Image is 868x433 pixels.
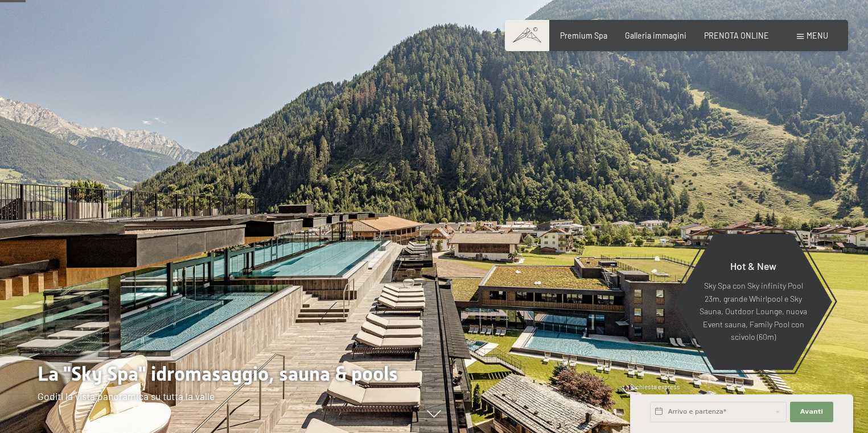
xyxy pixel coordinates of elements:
[560,31,607,40] a: Premium Spa
[800,407,823,417] span: Avanti
[790,402,833,422] button: Avanti
[807,31,828,40] span: Menu
[730,260,776,272] span: Hot & New
[674,233,833,370] a: Hot & New Sky Spa con Sky infinity Pool 23m, grande Whirlpool e Sky Sauna, Outdoor Lounge, nuova ...
[699,280,808,344] p: Sky Spa con Sky infinity Pool 23m, grande Whirlpool e Sky Sauna, Outdoor Lounge, nuova Event saun...
[630,383,680,390] span: Richiesta express
[704,31,769,40] a: PRENOTA ONLINE
[625,31,686,40] a: Galleria immagini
